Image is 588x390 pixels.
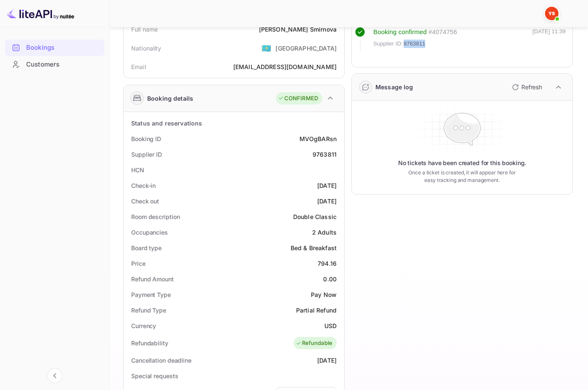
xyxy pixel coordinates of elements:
div: Occupancies [131,228,168,237]
div: Status and reservations [131,119,202,128]
div: Supplier ID [131,150,162,159]
div: # 4074756 [429,27,457,37]
div: Refundability [131,339,168,347]
div: Pay Now [311,290,337,299]
div: [DATE] 11:39 [532,27,566,52]
div: Refund Type [131,306,166,315]
div: Payment Type [131,290,171,299]
div: Board type [131,243,162,252]
div: Refundable [296,339,333,347]
div: Customers [5,56,104,73]
img: Yandex Support [545,7,558,20]
div: 0.00 [323,275,337,283]
div: 794.16 [318,259,337,268]
div: Refund Amount [131,275,174,283]
div: Currency [131,321,156,330]
div: [DATE] [317,181,337,190]
div: [PERSON_NAME] Smirnova [259,25,337,34]
div: 9763811 [313,150,337,159]
div: Check out [131,197,159,206]
div: Price [131,259,146,268]
span: 9763811 [404,40,426,48]
div: 2 Adults [312,228,337,237]
div: Full name [131,25,158,34]
div: HCN [131,166,144,174]
div: Booking details [147,94,193,103]
span: United States [262,40,271,56]
div: Message log [375,83,413,91]
div: Nationality [131,44,162,53]
img: LiteAPI logo [7,7,74,20]
p: Once a ticket is created, it will appear here for easy tracking and management. [403,169,521,184]
div: Special requests [131,371,178,380]
div: Email [131,62,146,71]
div: Room description [131,212,180,221]
p: Refresh [521,83,542,91]
div: MVOgBARsn [299,134,337,143]
div: Bookings [5,40,104,56]
p: No tickets have been created for this booking. [398,159,526,167]
span: Supplier ID: [373,40,403,48]
div: Cancellation deadline [131,356,192,365]
a: Customers [5,56,104,72]
div: Bed & Breakfast [291,243,337,252]
div: CONFIRMED [278,94,318,103]
div: Booking ID [131,134,161,143]
div: Check-in [131,181,156,190]
div: Partial Refund [296,306,337,315]
button: Collapse navigation [47,368,62,383]
div: [DATE] [317,197,337,206]
div: Customers [26,60,100,69]
div: [GEOGRAPHIC_DATA] [275,44,337,53]
div: [DATE] [317,356,337,365]
div: Bookings [26,43,100,53]
a: Bookings [5,40,104,55]
button: Refresh [507,80,545,94]
div: USD [324,321,337,330]
div: [EMAIL_ADDRESS][DOMAIN_NAME] [233,62,337,71]
div: Booking confirmed [373,27,427,37]
div: Double Classic [293,212,337,221]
